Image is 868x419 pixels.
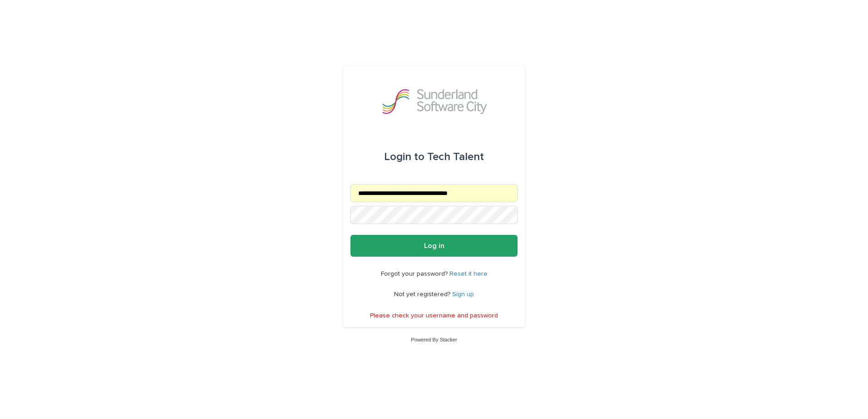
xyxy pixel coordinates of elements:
[452,291,474,297] a: Sign up
[350,235,518,257] button: Log in
[449,271,488,277] a: Reset it here
[384,144,484,170] div: Tech Talent
[384,151,424,162] span: Login to
[424,242,444,249] span: Log in
[380,88,488,115] img: GVzBcg19RCOYju8xzymn
[411,337,457,342] a: Powered By Stacker
[370,312,498,320] p: Please check your username and password
[381,271,449,277] span: Forgot your password?
[394,291,452,297] span: Not yet registered?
